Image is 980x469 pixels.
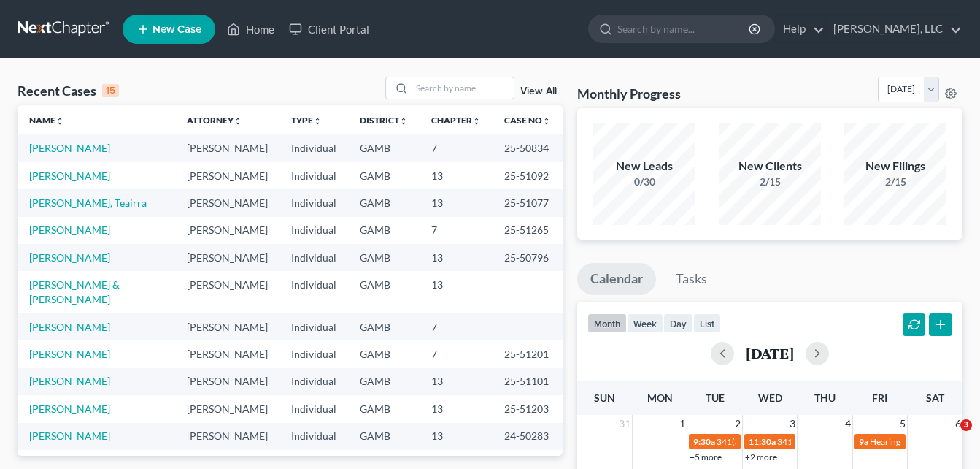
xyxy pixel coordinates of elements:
a: [PERSON_NAME] [29,251,110,264]
td: Individual [279,395,348,422]
td: GAMB [348,134,420,161]
a: +5 more [690,451,722,462]
td: Individual [279,162,348,189]
i: unfold_more [234,117,242,126]
td: [PERSON_NAME] [175,162,279,189]
div: New Filings [844,158,946,175]
span: 9a [859,436,868,447]
td: 13 [420,423,493,450]
td: 7 [420,340,493,367]
td: 13 [420,189,493,216]
td: Individual [279,423,348,450]
iframe: Intercom live chat [930,419,965,454]
h2: [DATE] [746,346,794,361]
span: 1 [678,415,687,432]
td: Individual [279,189,348,216]
td: [PERSON_NAME] [175,313,279,340]
span: 9:30a [693,436,715,447]
div: New Leads [593,158,695,175]
span: New Case [153,24,201,35]
div: 15 [102,84,119,97]
td: 7 [420,313,493,340]
div: New Clients [719,158,821,175]
a: Tasks [663,263,720,295]
div: 0/30 [593,175,695,189]
span: 341(a) meeting for [PERSON_NAME] [777,436,918,447]
a: Attorneyunfold_more [187,115,242,126]
td: 25-51265 [493,217,563,244]
a: Chapterunfold_more [431,115,481,126]
td: 7 [420,217,493,244]
a: [PERSON_NAME], Teairra [29,197,147,209]
td: Individual [279,368,348,395]
a: [PERSON_NAME], LLC [826,16,962,42]
a: +2 more [745,451,777,462]
td: Individual [279,217,348,244]
td: 7 [420,134,493,161]
td: [PERSON_NAME] [175,217,279,244]
span: 2 [733,415,742,432]
td: [PERSON_NAME] [175,189,279,216]
td: GAMB [348,162,420,189]
a: Districtunfold_more [360,115,408,126]
a: Case Nounfold_more [504,115,551,126]
td: Individual [279,271,348,313]
td: GAMB [348,368,420,395]
a: [PERSON_NAME] [29,224,110,236]
a: View All [520,86,557,96]
span: 5 [898,415,907,432]
td: 13 [420,271,493,313]
input: Search by name... [412,77,514,99]
td: 25-50796 [493,244,563,271]
button: week [627,313,663,333]
td: 25-50834 [493,134,563,161]
td: 24-50283 [493,423,563,450]
td: [PERSON_NAME] [175,134,279,161]
span: 3 [960,419,972,431]
div: 2/15 [844,175,946,189]
div: 2/15 [719,175,821,189]
td: 25-51092 [493,162,563,189]
i: unfold_more [399,117,408,126]
span: 341(a) meeting for [PERSON_NAME] [717,436,857,447]
td: 13 [420,395,493,422]
td: GAMB [348,271,420,313]
span: 4 [844,415,852,432]
i: unfold_more [542,117,551,126]
span: 31 [617,415,632,432]
a: Help [776,16,825,42]
a: [PERSON_NAME] & [PERSON_NAME] [29,278,120,305]
a: Calendar [577,263,656,295]
a: [PERSON_NAME] [29,142,110,154]
i: unfold_more [313,117,322,126]
span: 11:30a [749,436,776,447]
td: 25-51077 [493,189,563,216]
td: 25-51203 [493,395,563,422]
td: [PERSON_NAME] [175,244,279,271]
input: Search by name... [617,15,751,42]
td: GAMB [348,217,420,244]
span: Mon [647,392,673,404]
td: [PERSON_NAME] [175,395,279,422]
a: [PERSON_NAME] [29,321,110,333]
span: Sat [926,392,944,404]
td: GAMB [348,423,420,450]
td: [PERSON_NAME] [175,340,279,367]
a: [PERSON_NAME] [29,403,110,415]
span: Fri [872,392,887,404]
h3: Monthly Progress [577,85,681,102]
button: list [693,313,721,333]
td: Individual [279,134,348,161]
td: GAMB [348,244,420,271]
td: Individual [279,313,348,340]
span: Sun [594,392,615,404]
a: [PERSON_NAME] [29,375,110,387]
td: [PERSON_NAME] [175,368,279,395]
td: Individual [279,340,348,367]
a: Nameunfold_more [29,115,64,126]
a: [PERSON_NAME] [29,348,110,360]
td: GAMB [348,340,420,367]
span: Thu [814,392,836,404]
td: 25-51201 [493,340,563,367]
i: unfold_more [55,117,64,126]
